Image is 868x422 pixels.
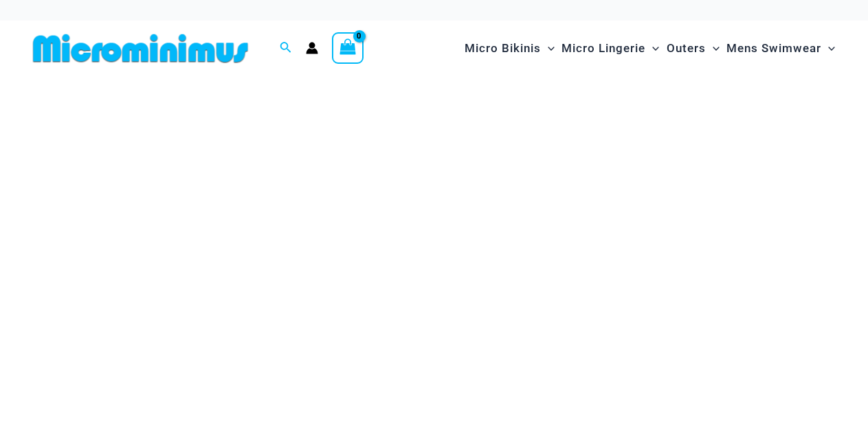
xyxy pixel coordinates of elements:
[306,42,318,54] a: Account icon link
[663,27,723,69] a: OutersMenu ToggleMenu Toggle
[723,27,838,69] a: Mens SwimwearMenu ToggleMenu Toggle
[459,25,841,71] nav: Site Navigation
[27,33,254,64] img: MM SHOP LOGO FLAT
[558,27,663,69] a: Micro LingerieMenu ToggleMenu Toggle
[332,32,364,64] a: View Shopping Cart, empty
[461,27,558,69] a: Micro BikinisMenu ToggleMenu Toggle
[821,31,835,66] span: Menu Toggle
[706,31,720,66] span: Menu Toggle
[667,31,706,66] span: Outers
[726,31,821,66] span: Mens Swimwear
[280,40,292,57] a: Search icon link
[541,31,555,66] span: Menu Toggle
[561,31,645,66] span: Micro Lingerie
[645,31,659,66] span: Menu Toggle
[465,31,541,66] span: Micro Bikinis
